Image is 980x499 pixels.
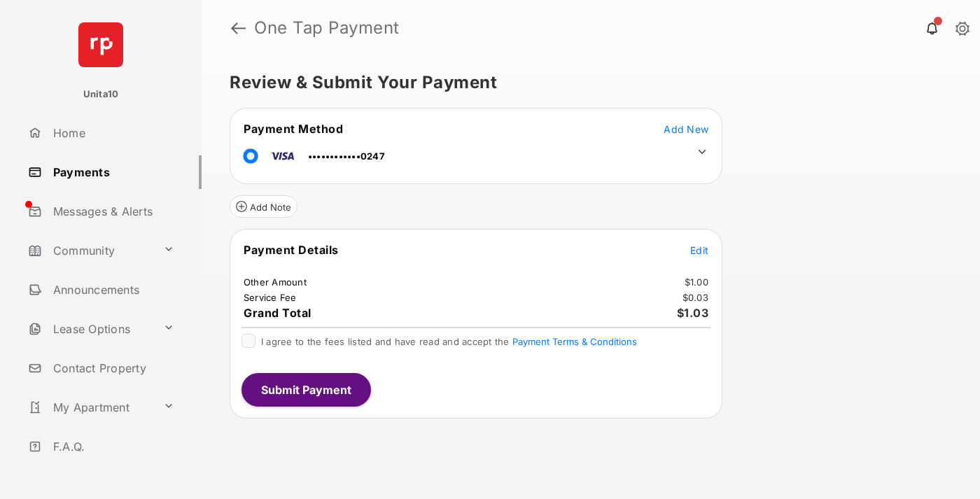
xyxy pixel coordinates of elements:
span: Grand Total [244,306,311,320]
span: ••••••••••••0247 [308,150,385,162]
span: I agree to the fees listed and have read and accept the [261,336,637,347]
a: Payments [22,155,202,189]
img: svg+xml;base64,PHN2ZyB4bWxucz0iaHR0cDovL3d3dy53My5vcmcvMjAwMC9zdmciIHdpZHRoPSI2NCIgaGVpZ2h0PSI2NC... [78,22,123,67]
p: Unita10 [83,87,119,101]
td: Service Fee [243,291,297,304]
td: $1.00 [684,276,709,288]
span: Payment Method [244,122,343,136]
td: $0.03 [682,291,709,304]
span: $1.03 [677,306,709,320]
span: Add New [664,123,708,135]
strong: One Tap Payment [254,20,400,36]
a: F.A.Q. [22,430,202,463]
button: I agree to the fees listed and have read and accept the [512,336,637,347]
a: Lease Options [22,312,157,346]
h5: Review & Submit Your Payment [230,74,941,91]
a: Community [22,234,157,267]
a: Announcements [22,273,202,307]
a: Messages & Alerts [22,195,202,228]
button: Submit Payment [241,373,371,407]
span: Edit [690,244,708,256]
button: Add Note [230,195,297,218]
button: Add New [664,122,708,136]
a: My Apartment [22,391,157,424]
span: Payment Details [244,243,339,257]
a: Home [22,116,202,150]
td: Other Amount [243,276,307,288]
a: Contact Property [22,351,202,385]
button: Edit [690,243,708,257]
